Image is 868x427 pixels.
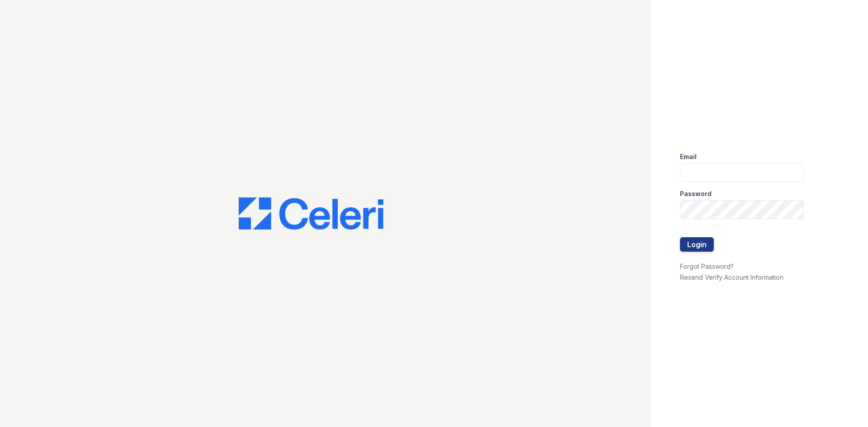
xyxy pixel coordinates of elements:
[680,152,697,161] label: Email
[680,273,783,281] a: Resend Verify Account Information
[680,189,712,198] label: Password
[680,237,714,252] button: Login
[239,197,383,230] img: CE_Logo_Blue-a8612792a0a2168367f1c8372b55b34899dd931a85d93a1a3d3e32e68fde9ad4.png
[680,263,734,270] a: Forgot Password?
